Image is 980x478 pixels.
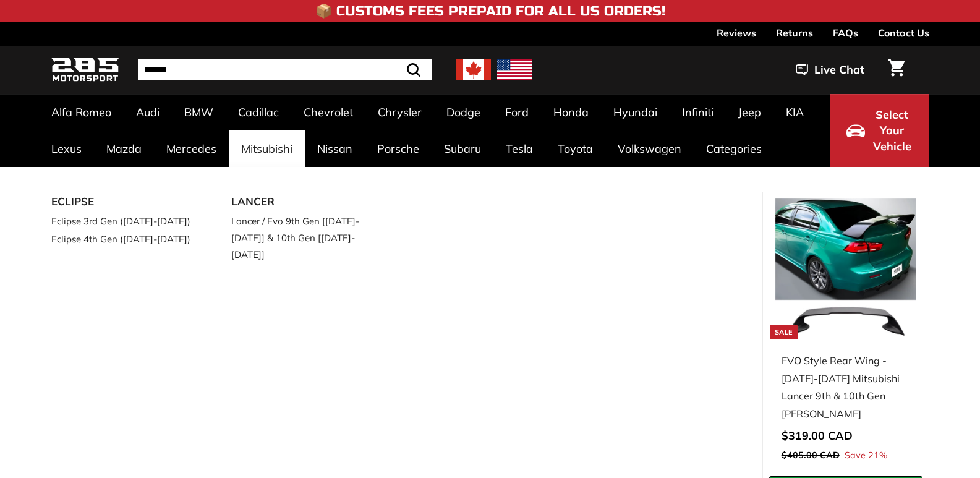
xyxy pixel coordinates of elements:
[138,59,432,80] input: Search
[226,94,291,130] a: Cadillac
[770,325,798,339] div: Sale
[39,94,124,130] a: Alfa Romeo
[830,94,929,167] button: Select Your Vehicle
[871,107,913,155] span: Select Your Vehicle
[291,94,365,130] a: Chevrolet
[39,130,94,167] a: Lexus
[780,54,880,85] button: Live Chat
[51,230,197,248] a: Eclipse 4th Gen ([DATE]-[DATE])
[172,94,226,130] a: BMW
[880,49,912,91] a: Cart
[814,62,864,78] span: Live Chat
[878,22,929,43] a: Contact Us
[717,22,756,43] a: Reviews
[605,130,694,167] a: Volkswagen
[365,94,434,130] a: Chrysler
[315,4,665,19] h4: 📦 Customs Fees Prepaid for All US Orders!
[545,130,605,167] a: Toyota
[773,94,816,130] a: KIA
[601,94,670,130] a: Hyundai
[434,94,493,130] a: Dodge
[845,448,887,464] span: Save 21%
[782,352,910,423] div: EVO Style Rear Wing - [DATE]-[DATE] Mitsubishi Lancer 9th & 10th Gen [PERSON_NAME]
[493,94,541,130] a: Ford
[769,192,922,476] a: Sale EVO Style Rear Wing - [DATE]-[DATE] Mitsubishi Lancer 9th & 10th Gen [PERSON_NAME] Save 21%
[694,130,774,167] a: Categories
[493,130,545,167] a: Tesla
[231,192,377,212] a: LANCER
[94,130,154,167] a: Mazda
[51,56,119,85] img: Logo_285_Motorsport_areodynamics_components
[51,192,197,212] a: ECLIPSE
[670,94,726,130] a: Infiniti
[305,130,365,167] a: Nissan
[541,94,601,130] a: Honda
[726,94,773,130] a: Jeep
[432,130,493,167] a: Subaru
[365,130,432,167] a: Porsche
[833,22,858,43] a: FAQs
[154,130,229,167] a: Mercedes
[776,22,813,43] a: Returns
[124,94,172,130] a: Audi
[229,130,305,167] a: Mitsubishi
[782,450,840,461] span: $405.00 CAD
[51,212,197,230] a: Eclipse 3rd Gen ([DATE]-[DATE])
[231,212,377,263] a: Lancer / Evo 9th Gen [[DATE]-[DATE]] & 10th Gen [[DATE]-[DATE]]
[782,429,853,443] span: $319.00 CAD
